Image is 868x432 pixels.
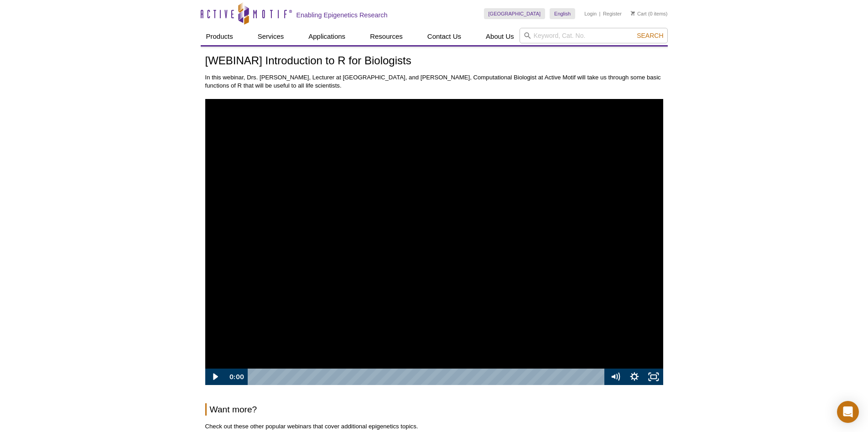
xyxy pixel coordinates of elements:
a: Products [201,28,239,45]
li: | [599,8,601,19]
div: Playbar [253,369,602,385]
li: (0 items) [631,8,668,19]
button: Fullscreen [644,369,663,385]
div: Open Intercom Messenger [837,401,859,423]
p: In this webinar, Drs. [PERSON_NAME], Lecturer at [GEOGRAPHIC_DATA], and [PERSON_NAME], Computatio... [205,73,663,90]
p: Check out these other popular webinars that cover additional epigenetics topics. [205,422,663,431]
button: Search [634,31,666,40]
a: Contact Us [422,28,467,45]
a: Services [252,28,290,45]
a: Applications [303,28,351,45]
h2: Enabling Epigenetics Research [296,11,388,19]
span: Search [637,32,663,39]
h1: [WEBINAR] Introduction to R for Biologists [205,55,663,68]
img: Your Cart [631,11,635,16]
a: Register [603,10,622,17]
a: Cart [631,10,647,17]
button: Play Video [205,369,224,385]
a: About Us [480,28,520,45]
button: Show settings menu [625,369,644,385]
a: [GEOGRAPHIC_DATA] [484,8,546,19]
a: Login [584,10,597,17]
a: English [550,8,575,19]
input: Keyword, Cat. No. [520,28,668,43]
a: Resources [364,28,408,45]
button: Mute [606,369,625,385]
